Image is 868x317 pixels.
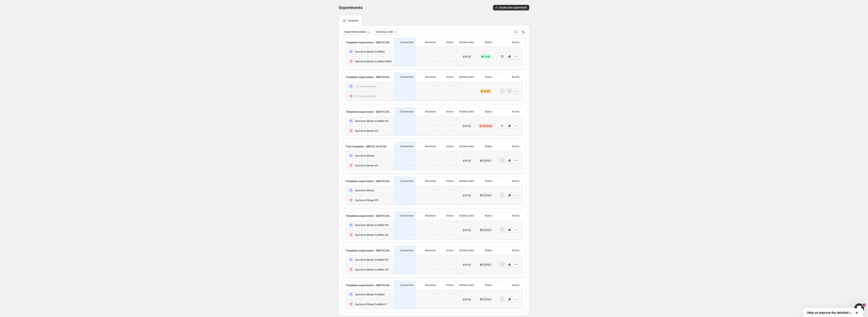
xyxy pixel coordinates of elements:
span: Create new experiment [499,6,527,9]
h2: Choose template [355,94,376,98]
p: - [435,50,436,53]
h2: Survivor Straw V3 [355,129,378,133]
p: Action [512,214,519,217]
h2: B [350,303,352,306]
h2: Survivor Straw [355,188,374,192]
p: - [435,189,436,192]
p: Visitor [446,41,454,44]
p: Template experiment - [DATE] 09:11:00 [346,179,392,183]
p: Template experiment - [DATE] 09:55:32 [346,214,392,218]
h2: B [350,94,352,98]
h2: B [350,268,352,271]
p: - [453,50,454,53]
p: Started date [459,249,474,252]
h2: A [350,258,352,261]
h2: B [350,233,352,236]
p: - [435,129,436,132]
span: Draft [484,90,490,93]
p: - [435,164,436,167]
p: [DATE] [463,228,471,232]
p: Conversion [400,41,414,44]
p: - [435,119,436,123]
span: Paused [483,124,492,128]
p: Status [485,110,492,113]
p: - [453,85,454,88]
p: Started date [459,179,474,183]
button: Currency: USD [373,29,399,35]
h2: B [350,60,352,63]
p: - [453,189,454,192]
h2: Survivor Straw Conflict V3 [355,119,389,123]
p: [DATE] [463,263,471,267]
span: 1 [863,303,866,307]
p: [DATE] [463,124,471,128]
p: - [412,94,414,98]
h2: A [350,154,352,157]
span: Ended [483,298,491,301]
p: Status [485,41,492,44]
h2: Survivor Straw Conflict V3 [355,223,389,227]
h2: Survivor Straw Conflict 2 [355,302,387,306]
p: - [435,268,436,271]
p: - [412,189,414,192]
p: - [453,119,454,123]
p: Visitor [446,145,454,148]
p: [DATE] [463,159,471,163]
p: Conversion [400,145,414,148]
h2: A [350,85,352,88]
p: - [435,154,436,157]
p: Test template - [DATE] 14:51:54 [346,144,386,148]
p: - [412,268,414,271]
p: Revenue [425,249,436,252]
p: - [435,60,436,63]
p: Conversion [400,284,414,287]
p: Started date [459,110,474,113]
p: - [453,164,454,167]
p: - [412,223,414,227]
p: - [435,258,436,261]
p: - [412,303,414,306]
h2: B [350,199,352,202]
h2: B [350,164,352,167]
button: Show survey - Help us improve the detailed report for A/B campaigns [807,310,859,315]
p: Action [512,110,519,113]
p: Visitor [446,214,454,217]
p: - [453,233,454,236]
p: - [435,293,436,296]
p: Started date [459,145,474,148]
span: Experiments [339,5,363,10]
h2: Survivor Straw Conflict [355,50,384,54]
p: - [435,94,436,98]
h2: A [350,293,352,296]
p: Visitor [446,75,454,79]
p: - [466,89,467,93]
p: - [453,94,454,98]
p: Template experiment - [DATE] 05:39:30 [346,110,392,114]
p: Status [485,249,492,252]
span: Experiment status [345,30,366,33]
p: Action [512,75,519,79]
button: Create new experiment [493,5,529,10]
p: - [412,258,414,261]
p: Started date [459,214,474,217]
p: Template experiment - [DATE] 06:46:53 [346,40,392,44]
h2: A [350,189,352,192]
p: Started date [459,284,474,287]
p: Status [485,284,492,287]
span: Ended [483,263,491,266]
h2: A [350,50,352,53]
p: - [412,85,414,88]
p: Action [512,284,519,287]
p: - [453,60,454,63]
p: Visitor [446,284,454,287]
p: Template experiment - [DATE] 05:37:45 [346,75,392,79]
p: - [412,154,414,157]
p: Revenue [425,145,436,148]
p: Revenue [425,41,436,44]
p: - [453,258,454,261]
p: [DATE] [463,193,471,197]
p: Started date [459,75,474,79]
p: Visitor [446,110,454,113]
p: - [412,119,414,123]
p: - [435,303,436,306]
